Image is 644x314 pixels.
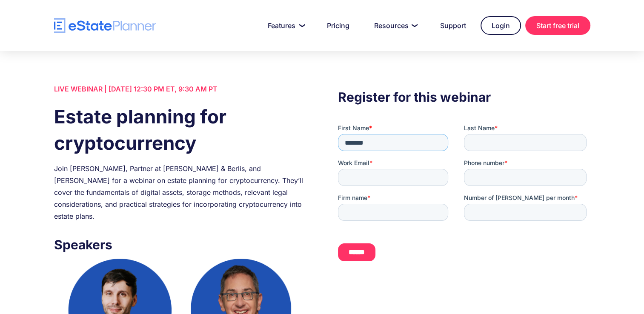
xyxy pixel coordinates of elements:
a: Support [430,17,476,34]
a: home [54,18,156,33]
a: Pricing [317,17,360,34]
iframe: Form 0 [338,124,590,268]
h3: Register for this webinar [338,87,590,107]
a: Resources [364,17,426,34]
a: Start free trial [525,16,590,35]
a: Features [258,17,312,34]
h3: Speakers [54,235,306,254]
h1: Estate planning for cryptocurrency [54,103,306,156]
div: LIVE WEBINAR | [DATE] 12:30 PM ET, 9:30 AM PT [54,83,306,95]
a: Login [481,16,521,35]
div: Join [PERSON_NAME], Partner at [PERSON_NAME] & Berlis, and [PERSON_NAME] for a webinar on estate ... [54,163,306,222]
